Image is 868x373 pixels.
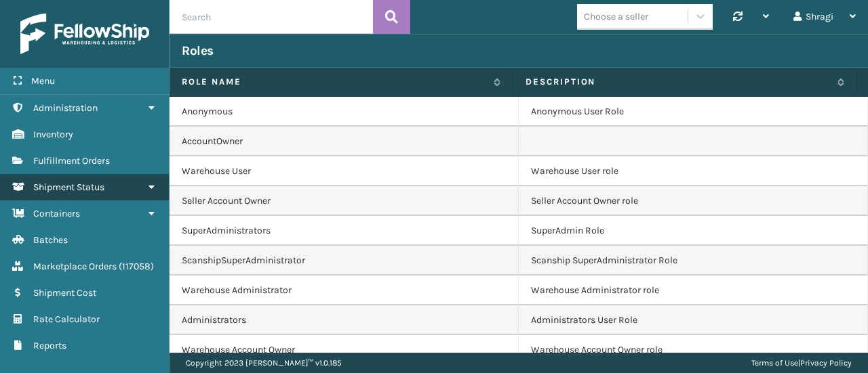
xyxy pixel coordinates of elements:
span: Administration [33,102,98,114]
span: Fulfillment Orders [33,155,110,167]
span: Reports [33,340,66,351]
img: logo [20,14,149,54]
span: Batches [33,234,68,246]
span: Inventory [33,129,73,140]
td: Warehouse Account Owner role [519,335,868,365]
td: Warehouse User role [519,156,868,186]
td: Warehouse Account Owner [170,335,519,365]
td: SuperAdministrators [170,216,519,246]
td: Scanship SuperAdministrator Role [519,246,868,276]
div: Choose a seller [584,9,648,24]
td: AccountOwner [170,127,519,156]
td: Warehouse Administrator [170,276,519,305]
td: SuperAdmin Role [519,216,868,246]
span: ( 117058 ) [119,261,154,272]
td: Anonymous [170,97,519,127]
label: Role Name [182,76,487,88]
div: | [751,353,852,373]
label: Description [526,76,831,88]
p: Copyright 2023 [PERSON_NAME]™ v 1.0.185 [186,353,342,373]
td: Seller Account Owner [170,186,519,216]
h2: Roles [182,43,214,59]
td: Warehouse User [170,156,519,186]
td: ScanshipSuperAdministrator [170,246,519,276]
td: Administrators [170,305,519,335]
span: Shipment Cost [33,287,96,299]
span: Rate Calculator [33,313,100,325]
span: Containers [33,208,80,219]
td: Seller Account Owner role [519,186,868,216]
td: Administrators User Role [519,305,868,335]
a: Terms of Use [751,358,798,368]
span: Menu [31,75,55,87]
span: Marketplace Orders [33,261,117,272]
td: Anonymous User Role [519,97,868,127]
span: Shipment Status [33,181,104,193]
a: Privacy Policy [800,358,852,368]
td: Warehouse Administrator role [519,276,868,305]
